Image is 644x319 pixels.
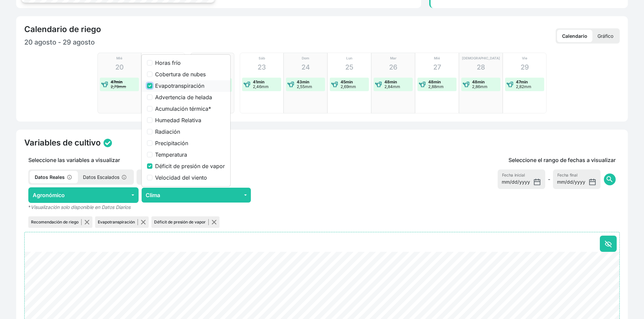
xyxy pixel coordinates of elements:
[24,156,368,164] p: Seleccione las variables a visualizar
[297,79,309,84] strong: 43min
[434,56,440,61] p: Mié
[155,139,225,147] label: Precipitación
[341,84,356,89] p: 2,69mm
[98,219,138,225] p: Evapotranspiración
[390,56,397,61] p: Mar
[243,81,250,88] img: water-event
[155,105,225,113] label: Acumulación térmica
[253,84,269,89] p: 2,46mm
[253,79,264,84] strong: 41min
[346,56,352,61] p: Lun
[508,156,616,164] p: Seleccione el rango de fechas a visualizar
[428,84,444,89] p: 2,88mm
[111,84,126,89] p: 2,79mm
[516,79,528,84] strong: 47min
[155,151,225,159] label: Temperatura
[331,81,338,88] img: water-event
[606,175,614,183] span: search
[30,171,78,183] p: Datos Reales
[24,138,101,148] h4: Variables de cultivo
[345,62,353,72] p: 25
[375,81,382,88] img: water-event
[592,30,618,42] p: Gráfico
[31,219,82,225] p: Recomendación de riego
[155,82,225,90] label: Evapotranspiración
[155,93,225,101] label: Advertencia de helada
[116,56,122,61] p: Mié
[111,79,122,84] strong: 47min
[28,187,139,203] button: Agronómico
[462,56,500,61] p: [DEMOGRAPHIC_DATA]
[24,37,322,47] p: 20 agosto - 29 agosto
[389,62,398,72] p: 26
[433,62,441,72] p: 27
[521,62,529,72] p: 29
[24,24,101,34] h4: Calendario de riego
[428,79,441,84] strong: 48min
[301,62,310,72] p: 24
[472,84,488,89] p: 2,86mm
[516,84,531,89] p: 2,82mm
[341,79,353,84] strong: 45min
[259,56,265,61] p: Sáb
[600,236,617,252] button: Ocultar todo
[463,81,469,88] img: water-event
[155,70,225,78] label: Cobertura de nubes
[115,62,124,72] p: 20
[258,62,266,72] p: 23
[141,187,252,203] button: Clima
[104,139,112,147] img: status
[101,81,108,88] img: water-event
[155,128,225,136] label: Radiación
[384,79,397,84] strong: 48min
[302,56,309,61] p: Dom
[155,59,225,67] label: Horas frío
[557,30,592,42] p: Calendario
[155,174,225,182] label: Velocidad del viento
[419,81,426,88] img: water-event
[138,171,180,183] p: Datos Horarios
[384,84,400,89] p: 2,84mm
[506,81,513,88] img: water-event
[155,162,225,170] label: Déficit de presión de vapor
[477,62,485,72] p: 28
[604,174,616,185] button: search
[287,81,294,88] img: water-event
[155,116,225,124] label: Humedad Relativa
[154,219,209,225] p: Déficit de presión de vapor
[522,56,527,61] p: Vie
[78,171,133,183] p: Datos Escalados
[472,79,485,84] strong: 48min
[297,84,312,89] p: 2,55mm
[31,204,130,210] em: Visualización solo disponible en Datos Diarios
[548,175,550,183] span: -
